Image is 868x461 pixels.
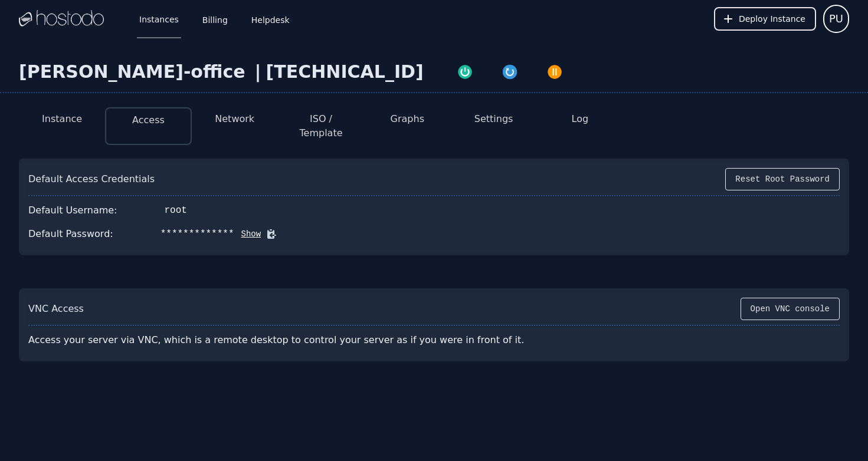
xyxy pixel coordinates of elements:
img: Logo [19,10,104,28]
button: Show [234,228,261,240]
button: Access [132,113,165,127]
div: Default Password: [28,227,113,241]
button: ISO / Template [287,112,355,140]
button: Settings [474,112,513,126]
button: Power Off [532,61,577,80]
button: Log [572,112,589,126]
div: [PERSON_NAME]-office [19,61,250,83]
img: Restart [502,64,518,80]
div: Default Access Credentials [28,172,155,186]
span: PU [829,11,843,27]
div: VNC Access [28,302,84,316]
button: Instance [42,112,82,126]
div: Default Username: [28,203,117,218]
button: Reset Root Password [725,168,840,190]
button: Restart [487,61,532,80]
div: [TECHNICAL_ID] [266,61,424,83]
img: Power Off [546,64,563,80]
img: Power On [457,64,473,80]
button: Open VNC console [741,298,840,320]
div: root [165,203,187,218]
button: Deploy Instance [714,7,816,31]
button: Network [215,112,254,126]
div: Access your server via VNC, which is a remote desktop to control your server as if you were in fr... [28,328,557,352]
button: User menu [823,5,849,33]
div: | [250,61,266,83]
span: Deploy Instance [739,13,805,25]
button: Power On [443,61,487,80]
button: Graphs [391,112,424,126]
